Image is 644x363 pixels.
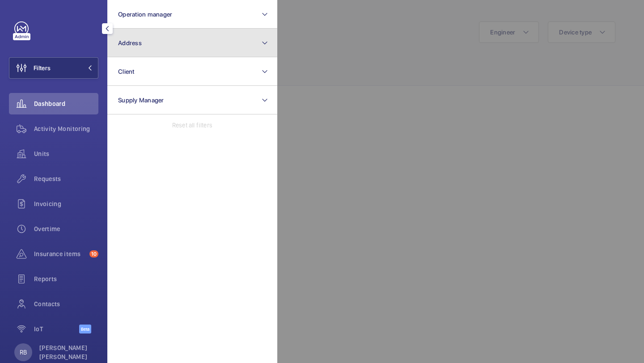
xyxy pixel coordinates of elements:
span: Contacts [34,300,98,308]
span: Requests [34,174,98,183]
span: IoT [34,325,79,333]
button: Filters [9,57,98,79]
span: 10 [89,250,98,257]
span: Invoicing [34,199,98,208]
span: Reports [34,274,98,283]
span: Dashboard [34,99,98,108]
span: Beta [79,325,91,333]
p: RB [20,348,27,357]
span: Activity Monitoring [34,124,98,133]
span: Overtime [34,224,98,233]
p: [PERSON_NAME] [PERSON_NAME] [39,343,93,361]
span: Insurance items [34,249,86,258]
span: Units [34,149,98,158]
span: Filters [34,63,51,72]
